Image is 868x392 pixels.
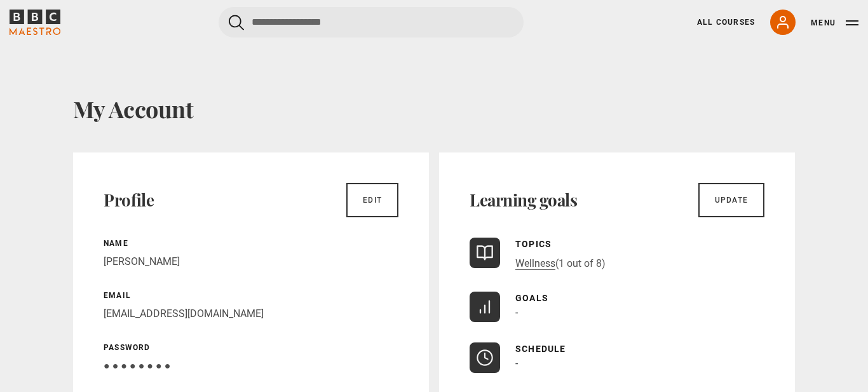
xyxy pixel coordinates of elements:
[73,95,795,122] h1: My Account
[698,183,764,217] a: Update
[346,183,398,217] a: Edit
[219,7,524,37] input: Search
[104,306,398,321] p: [EMAIL_ADDRESS][DOMAIN_NAME]
[104,290,398,301] p: Email
[515,306,518,318] span: -
[470,190,577,210] h2: Learning goals
[515,256,606,271] p: (1 out of 8)
[10,10,60,35] svg: BBC Maestro
[104,254,398,269] p: [PERSON_NAME]
[104,238,398,249] p: Name
[515,257,555,270] a: Wellness
[104,342,398,353] p: Password
[515,342,566,356] p: Schedule
[229,15,244,30] button: Submit the search query
[811,17,858,29] button: Toggle navigation
[697,17,755,28] a: All Courses
[515,238,606,251] p: Topics
[104,360,170,372] span: ● ● ● ● ● ● ● ●
[515,292,548,305] p: Goals
[515,357,518,369] span: -
[104,190,154,210] h2: Profile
